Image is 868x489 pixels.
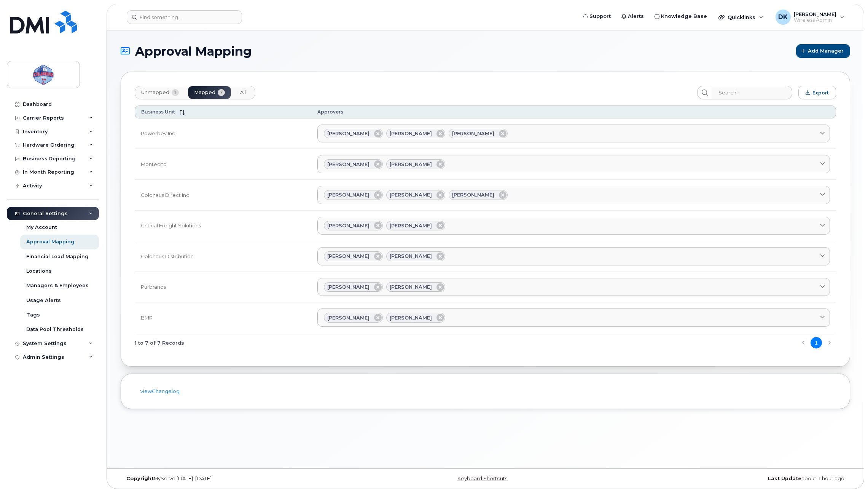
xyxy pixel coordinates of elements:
[327,314,369,321] span: [PERSON_NAME]
[317,186,830,204] a: [PERSON_NAME][PERSON_NAME][PERSON_NAME]
[135,118,311,149] td: Powerbev Inc
[327,191,369,198] span: [PERSON_NAME]
[452,130,494,137] span: [PERSON_NAME]
[607,476,850,482] div: about 1 hour ago
[390,283,432,291] span: [PERSON_NAME]
[135,149,311,180] td: Montecito
[452,191,494,198] span: [PERSON_NAME]
[135,302,311,333] td: BMR
[317,155,830,173] a: [PERSON_NAME][PERSON_NAME]
[768,476,801,481] strong: Last Update
[808,47,844,54] span: Add Manager
[317,217,830,235] a: [PERSON_NAME][PERSON_NAME]
[390,191,432,198] span: [PERSON_NAME]
[135,241,311,272] td: Coldhaus Distribution
[327,161,369,168] span: [PERSON_NAME]
[327,222,369,229] span: [PERSON_NAME]
[317,125,830,143] a: [PERSON_NAME][PERSON_NAME][PERSON_NAME]
[135,180,311,211] td: Coldhaus Direct Inc
[811,337,822,348] button: Page 1
[327,130,369,137] span: [PERSON_NAME]
[172,89,179,96] span: 1
[317,247,830,265] a: [PERSON_NAME][PERSON_NAME]
[135,272,311,303] td: Purbrands
[457,476,507,481] a: Keyboard Shortcuts
[796,44,850,58] button: Add Manager
[812,90,829,96] span: Export
[327,283,369,291] span: [PERSON_NAME]
[135,45,252,58] span: Approval Mapping
[390,252,432,260] span: [PERSON_NAME]
[390,130,432,137] span: [PERSON_NAME]
[240,89,246,96] span: All
[140,388,180,394] a: viewChangelog
[141,109,175,115] span: Business Unit
[390,161,432,168] span: [PERSON_NAME]
[327,252,369,260] span: [PERSON_NAME]
[126,476,154,481] strong: Copyright
[317,109,343,115] span: Approvers
[712,86,792,99] input: Search...
[390,222,432,229] span: [PERSON_NAME]
[798,86,836,99] button: Export
[317,278,830,296] a: [PERSON_NAME][PERSON_NAME]
[317,308,830,327] a: [PERSON_NAME][PERSON_NAME]
[121,476,364,482] div: MyServe [DATE]–[DATE]
[141,89,169,96] span: Unmapped
[390,314,432,321] span: [PERSON_NAME]
[135,337,184,348] span: 1 to 7 of 7 Records
[135,211,311,241] td: Critical Freight Solutions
